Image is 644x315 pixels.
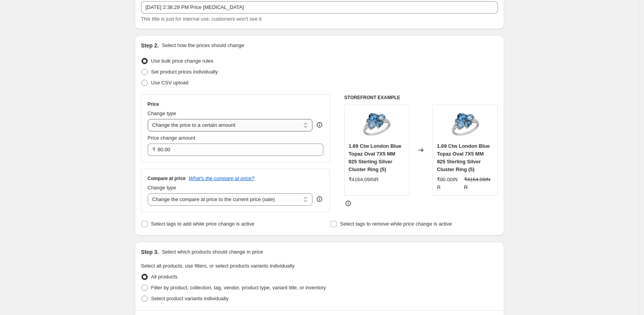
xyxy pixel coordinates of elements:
[151,58,213,64] span: Use bulk price change rules
[151,296,229,301] span: Select product variants individually
[340,221,452,227] span: Select tags to remove while price change is active
[141,16,262,22] span: This title is just for internal use, customers won't see it
[437,177,458,190] span: ₹80.00INR
[141,42,159,49] h2: Step 2.
[148,185,176,191] span: Change type
[162,42,244,49] p: Select how the prices should change
[151,285,326,290] span: Filter by product, collection, tag, vendor, product type, variant title, or inventory
[162,248,263,256] p: Select which products should change in price
[151,274,178,280] span: All products
[141,248,159,256] h2: Step 3.
[141,263,295,269] span: Select all products, use filters, or select products variants individually
[151,80,188,86] span: Use CSV upload
[316,121,323,129] div: help
[151,221,255,227] span: Select tags to add while price change is active
[148,110,176,116] span: Change type
[349,177,379,182] span: ₹4164.09INR
[148,135,195,141] span: Price change amount
[464,177,490,190] span: ₹4164.09INR
[141,1,498,14] input: 30% off holiday sale
[148,101,159,107] h3: Price
[349,143,401,172] span: 1.69 Ctw London Blue Topaz Oval 7X5 MM 925 Sterling Silver Cluster Ring (5)
[361,109,392,140] img: CSR-101_2_80x.jpg
[148,175,186,182] h3: Compare at price
[316,195,323,203] div: help
[152,147,155,152] span: ₹
[344,94,498,101] h6: STOREFRONT EXAMPLE
[151,69,218,75] span: Set product prices individually
[437,143,490,172] span: 1.69 Ctw London Blue Topaz Oval 7X5 MM 925 Sterling Silver Cluster Ring (5)
[450,109,481,140] img: CSR-101_2_80x.jpg
[158,143,312,156] input: 80.00
[189,175,255,181] button: What's the compare at price?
